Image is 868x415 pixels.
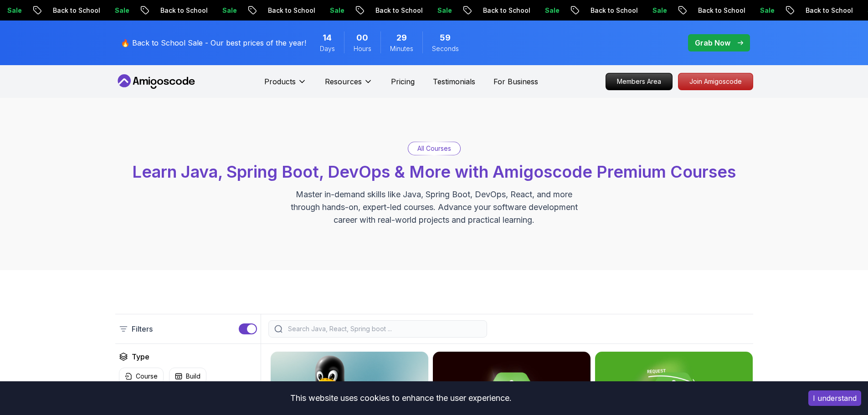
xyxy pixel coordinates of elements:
[424,6,453,15] p: Sale
[390,44,413,53] span: Minutes
[678,73,753,90] a: Join Amigoscode
[320,44,335,53] span: Days
[606,73,673,90] a: Members Area
[792,6,854,15] p: Back to School
[132,162,736,182] span: Learn Java, Spring Boot, DevOps & More with Amigoscode Premium Courses
[132,323,153,334] p: Filters
[316,6,345,15] p: Sale
[356,31,368,44] span: 0 Hours
[119,368,164,385] button: Course
[354,44,371,53] span: Hours
[606,73,672,90] p: Members Area
[136,372,158,381] p: Course
[325,76,362,87] p: Resources
[396,31,407,44] span: 29 Minutes
[391,76,415,87] a: Pricing
[417,144,451,153] p: All Courses
[746,6,776,15] p: Sale
[264,76,296,87] p: Products
[678,73,753,90] p: Join Amigoscode
[132,351,149,362] h2: Type
[281,188,587,226] p: Master in-demand skills like Java, Spring Boot, DevOps, React, and more through hands-on, expert-...
[433,76,475,87] a: Testimonials
[325,76,373,94] button: Resources
[286,324,481,333] input: Search Java, React, Spring boot ...
[147,6,209,15] p: Back to School
[323,31,332,44] span: 14 Days
[531,6,560,15] p: Sale
[39,6,101,15] p: Back to School
[695,37,730,48] p: Grab Now
[264,76,307,94] button: Products
[577,6,639,15] p: Back to School
[101,6,130,15] p: Sale
[469,6,531,15] p: Back to School
[362,6,424,15] p: Back to School
[7,388,795,408] div: This website uses cookies to enhance the user experience.
[432,44,459,53] span: Seconds
[639,6,668,15] p: Sale
[254,6,316,15] p: Back to School
[493,76,538,87] a: For Business
[209,6,238,15] p: Sale
[186,372,200,381] p: Build
[440,31,451,44] span: 59 Seconds
[121,37,306,48] p: 🔥 Back to School Sale - Our best prices of the year!
[684,6,746,15] p: Back to School
[808,390,861,406] button: Accept cookies
[169,368,206,385] button: Build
